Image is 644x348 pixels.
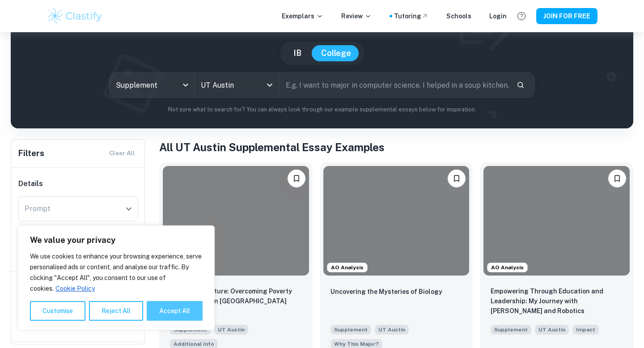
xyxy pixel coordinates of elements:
[327,263,367,272] span: AO Analysis
[55,284,95,293] a: Cookie Policy
[282,11,323,21] p: Exemplars
[30,301,85,321] button: Customise
[147,301,203,321] button: Accept All
[174,340,214,348] span: Additional Info
[341,11,372,21] p: Review
[89,301,143,321] button: Reject All
[394,11,428,21] a: Tutoring
[47,7,103,25] img: Clastify logo
[535,325,569,335] span: UT Austin
[159,139,633,155] h1: All UT Austin Supplemental Essay Examples
[170,286,302,306] p: Seizing the Future: Overcoming Poverty and Ambition in America
[330,325,371,335] span: Supplement
[110,72,194,98] div: Supplement
[446,11,471,21] a: Schools
[491,286,623,316] p: Empowering Through Education and Leadership: My Journey with MEL Keystone and Robotics
[608,170,626,187] button: Please log in to bookmark exemplars
[263,79,276,91] button: Open
[288,170,305,187] button: Please log in to bookmark exemplars
[448,170,466,187] button: Please log in to bookmark exemplars
[375,325,409,335] span: UT Austin
[491,325,531,335] span: Supplement
[312,45,360,61] button: College
[489,11,507,21] a: Login
[576,326,595,334] span: Impact
[487,263,527,272] span: AO Analysis
[514,8,529,24] button: Help and Feedback
[123,203,135,215] button: Open
[572,324,599,335] span: Describe how your experiences, perspectives, talents, and/or your involvement in leadership activ...
[30,251,203,294] p: We use cookies to enhance your browsing experience, serve personalised ads or content, and analys...
[513,77,528,93] button: Search
[284,45,310,61] button: IB
[30,235,203,246] p: We value your privacy
[334,340,379,348] span: Why This Major?
[18,178,138,189] h6: Details
[18,147,44,160] h6: Filters
[536,8,597,24] button: JOIN FOR FREE
[280,72,509,98] input: E.g. I want to major in computer science, I helped in a soup kitchen, I want to join the debate t...
[330,287,442,297] p: Uncovering the Mysteries of Biology
[214,325,248,335] span: UT Austin
[18,225,215,330] div: We value your privacy
[18,105,626,114] p: Not sure what to search for? You can always look through our example supplemental essays below fo...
